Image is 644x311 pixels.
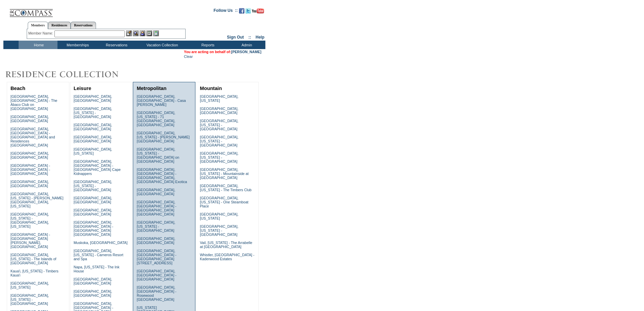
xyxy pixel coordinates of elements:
[239,8,244,14] img: Become our fan on Facebook
[200,86,222,91] a: Mountain
[74,289,112,297] a: [GEOGRAPHIC_DATA], [GEOGRAPHIC_DATA]
[10,115,49,123] a: [GEOGRAPHIC_DATA], [GEOGRAPHIC_DATA]
[137,147,179,163] a: [GEOGRAPHIC_DATA], [US_STATE] - [GEOGRAPHIC_DATA] on [GEOGRAPHIC_DATA]
[10,192,64,208] a: [GEOGRAPHIC_DATA], [US_STATE] - [PERSON_NAME][GEOGRAPHIC_DATA], [US_STATE]
[74,135,112,143] a: [GEOGRAPHIC_DATA], [GEOGRAPHIC_DATA]
[57,41,96,49] td: Memberships
[74,147,112,155] a: [GEOGRAPHIC_DATA], [US_STATE]
[248,35,251,40] span: ::
[137,94,186,107] a: [GEOGRAPHIC_DATA], [GEOGRAPHIC_DATA] - Casa [PERSON_NAME]
[200,135,238,147] a: [GEOGRAPHIC_DATA], [US_STATE] - [GEOGRAPHIC_DATA]
[71,22,96,29] a: Reservations
[200,241,252,249] a: Vail, [US_STATE] - The Arrabelle at [GEOGRAPHIC_DATA]
[188,41,226,49] td: Reports
[10,269,58,277] a: Kaua'i, [US_STATE] - Timbers Kaua'i
[74,208,112,216] a: [GEOGRAPHIC_DATA], [GEOGRAPHIC_DATA]
[74,94,112,103] a: [GEOGRAPHIC_DATA], [GEOGRAPHIC_DATA]
[137,249,176,265] a: [GEOGRAPHIC_DATA], [GEOGRAPHIC_DATA] - [GEOGRAPHIC_DATA][STREET_ADDRESS]
[74,196,112,204] a: [GEOGRAPHIC_DATA], [GEOGRAPHIC_DATA]
[137,86,166,91] a: Metropolitan
[200,224,238,237] a: [GEOGRAPHIC_DATA], [US_STATE] - [GEOGRAPHIC_DATA]
[200,107,238,115] a: [GEOGRAPHIC_DATA], [GEOGRAPHIC_DATA]
[200,168,248,180] a: [GEOGRAPHIC_DATA], [US_STATE] - Mountainside at [GEOGRAPHIC_DATA]
[10,151,49,159] a: [GEOGRAPHIC_DATA], [GEOGRAPHIC_DATA]
[10,212,49,228] a: [GEOGRAPHIC_DATA], [US_STATE] - [GEOGRAPHIC_DATA], [US_STATE]
[74,86,91,91] a: Leisure
[10,281,49,289] a: [GEOGRAPHIC_DATA], [US_STATE]
[10,180,49,188] a: [GEOGRAPHIC_DATA], [GEOGRAPHIC_DATA]
[74,265,120,273] a: Napa, [US_STATE] - The Ink House
[96,41,135,49] td: Reservations
[135,41,188,49] td: Vacation Collection
[231,50,261,54] a: [PERSON_NAME]
[200,151,238,163] a: [GEOGRAPHIC_DATA], [US_STATE] - [GEOGRAPHIC_DATA]
[184,54,193,59] a: Clear
[74,180,112,192] a: [GEOGRAPHIC_DATA], [US_STATE] - [GEOGRAPHIC_DATA]
[137,220,175,232] a: [GEOGRAPHIC_DATA], [US_STATE] - [GEOGRAPHIC_DATA]
[137,200,176,216] a: [GEOGRAPHIC_DATA], [GEOGRAPHIC_DATA] - [GEOGRAPHIC_DATA] [GEOGRAPHIC_DATA]
[200,196,248,208] a: [GEOGRAPHIC_DATA], [US_STATE] - One Steamboat Place
[245,10,251,14] a: Follow us on Twitter
[28,30,54,36] div: Member Name:
[146,30,152,36] img: Reservations
[74,107,112,119] a: [GEOGRAPHIC_DATA], [US_STATE] - [GEOGRAPHIC_DATA]
[137,285,176,302] a: [GEOGRAPHIC_DATA], [GEOGRAPHIC_DATA] - Rosewood [GEOGRAPHIC_DATA]
[133,30,139,36] img: View
[48,22,71,29] a: Residences
[200,212,238,220] a: [GEOGRAPHIC_DATA], [US_STATE]
[227,35,244,40] a: Sign Out
[245,8,251,14] img: Follow us on Twitter
[10,293,49,306] a: [GEOGRAPHIC_DATA], [US_STATE] - [GEOGRAPHIC_DATA]
[10,127,55,147] a: [GEOGRAPHIC_DATA], [GEOGRAPHIC_DATA] - [GEOGRAPHIC_DATA] and Residences [GEOGRAPHIC_DATA]
[10,163,50,176] a: [GEOGRAPHIC_DATA] - [GEOGRAPHIC_DATA] - [GEOGRAPHIC_DATA]
[10,232,50,249] a: [GEOGRAPHIC_DATA] - [GEOGRAPHIC_DATA][PERSON_NAME], [GEOGRAPHIC_DATA]
[10,253,56,265] a: [GEOGRAPHIC_DATA], [US_STATE] - The Islands of [GEOGRAPHIC_DATA]
[226,41,265,49] td: Admin
[9,3,53,17] img: Compass Home
[137,168,187,184] a: [GEOGRAPHIC_DATA], [GEOGRAPHIC_DATA] - [GEOGRAPHIC_DATA], [GEOGRAPHIC_DATA] Exotica
[74,241,127,245] a: Muskoka, [GEOGRAPHIC_DATA]
[214,7,238,16] td: Follow Us ::
[200,119,238,131] a: [GEOGRAPHIC_DATA], [US_STATE] - [GEOGRAPHIC_DATA]
[10,86,25,91] a: Beach
[137,188,175,196] a: [GEOGRAPHIC_DATA], [GEOGRAPHIC_DATA]
[74,249,123,261] a: [GEOGRAPHIC_DATA], [US_STATE] - Carneros Resort and Spa
[256,35,264,40] a: Help
[153,30,159,36] img: b_calculator.gif
[10,94,57,111] a: [GEOGRAPHIC_DATA], [GEOGRAPHIC_DATA] - The Abaco Club on [GEOGRAPHIC_DATA]
[74,277,112,285] a: [GEOGRAPHIC_DATA], [GEOGRAPHIC_DATA]
[200,184,252,192] a: [GEOGRAPHIC_DATA], [US_STATE] - The Timbers Club
[184,50,261,54] span: You are acting on behalf of:
[74,220,113,237] a: [GEOGRAPHIC_DATA], [GEOGRAPHIC_DATA] - [GEOGRAPHIC_DATA] [GEOGRAPHIC_DATA]
[137,237,175,245] a: [GEOGRAPHIC_DATA], [GEOGRAPHIC_DATA]
[19,41,57,49] td: Home
[252,8,264,14] img: Subscribe to our YouTube Channel
[126,30,132,36] img: b_edit.gif
[3,68,135,81] img: Destinations by Exclusive Resorts
[200,94,238,103] a: [GEOGRAPHIC_DATA], [US_STATE]
[28,22,48,29] a: Members
[200,253,254,261] a: Whistler, [GEOGRAPHIC_DATA] - Kadenwood Estates
[3,10,9,10] img: i.gif
[137,111,175,127] a: [GEOGRAPHIC_DATA], [US_STATE] - 71 [GEOGRAPHIC_DATA], [GEOGRAPHIC_DATA]
[140,30,145,36] img: Impersonate
[239,10,244,14] a: Become our fan on Facebook
[74,159,121,176] a: [GEOGRAPHIC_DATA], [GEOGRAPHIC_DATA] - [GEOGRAPHIC_DATA] Cape Kidnappers
[137,131,190,143] a: [GEOGRAPHIC_DATA], [US_STATE] - [PERSON_NAME][GEOGRAPHIC_DATA]
[74,123,112,131] a: [GEOGRAPHIC_DATA], [GEOGRAPHIC_DATA]
[137,269,176,281] a: [GEOGRAPHIC_DATA], [GEOGRAPHIC_DATA] - [GEOGRAPHIC_DATA]
[252,10,264,14] a: Subscribe to our YouTube Channel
